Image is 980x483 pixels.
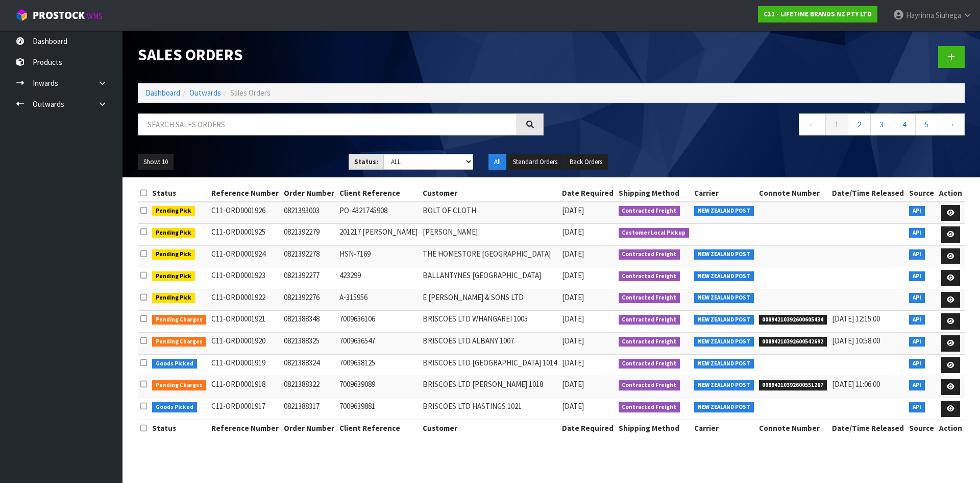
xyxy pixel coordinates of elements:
[562,292,584,302] span: [DATE]
[870,113,893,135] a: 3
[694,337,754,347] span: NEW ZEALAND POST
[145,88,180,98] a: Dashboard
[559,113,965,139] nav: Page navigation
[281,354,337,376] td: 0821388324
[209,245,281,267] td: C11-ORD0001924
[562,358,584,367] span: [DATE]
[87,11,103,21] small: WMS
[619,337,680,347] span: Contracted Freight
[616,420,692,436] th: Shipping Method
[619,380,680,390] span: Contracted Freight
[281,311,337,333] td: 0821388348
[694,249,754,260] span: NEW ZEALAND POST
[562,205,584,215] span: [DATE]
[909,380,925,390] span: API
[337,185,420,201] th: Client Reference
[152,359,197,369] span: Goods Picked
[906,185,937,201] th: Source
[420,289,559,311] td: E [PERSON_NAME] & SONS LTD
[759,337,827,347] span: 00894210392600542692
[152,315,206,325] span: Pending Charges
[152,228,195,238] span: Pending Pick
[616,185,692,201] th: Shipping Method
[559,420,616,436] th: Date Required
[832,336,880,346] span: [DATE] 10:58:00
[33,9,85,22] span: ProStock
[619,315,680,325] span: Contracted Freight
[694,380,754,390] span: NEW ZEALAND POST
[937,420,965,436] th: Action
[337,354,420,376] td: 7009638125
[619,206,680,216] span: Contracted Freight
[832,379,880,389] span: [DATE] 11:06:00
[759,380,827,390] span: 00894210392600551267
[337,376,420,398] td: 7009639089
[562,227,584,237] span: [DATE]
[152,402,197,412] span: Goods Picked
[281,376,337,398] td: 0821388322
[337,311,420,333] td: 7009636106
[562,401,584,411] span: [DATE]
[354,157,378,166] strong: Status:
[909,271,925,282] span: API
[694,402,754,412] span: NEW ZEALAND POST
[909,206,925,216] span: API
[138,154,174,170] button: Show: 10
[619,271,680,282] span: Contracted Freight
[209,333,281,355] td: C11-ORD0001920
[909,228,925,238] span: API
[692,420,756,436] th: Carrier
[189,88,221,98] a: Outwards
[150,420,209,436] th: Status
[759,315,827,325] span: 00894210392600605434
[209,376,281,398] td: C11-ORD0001918
[420,185,559,201] th: Customer
[337,267,420,289] td: 423299
[906,420,937,436] th: Source
[825,113,848,135] a: 1
[420,376,559,398] td: BRISCOES LTD [PERSON_NAME] 1018
[488,154,506,170] button: All
[152,206,195,216] span: Pending Pick
[694,271,754,282] span: NEW ZEALAND POST
[619,402,680,412] span: Contracted Freight
[209,420,281,436] th: Reference Number
[152,380,206,390] span: Pending Charges
[152,249,195,260] span: Pending Pick
[938,113,965,135] a: →
[756,185,830,201] th: Connote Number
[209,398,281,420] td: C11-ORD0001917
[138,113,517,135] input: Search sales orders
[909,402,925,412] span: API
[694,206,754,216] span: NEW ZEALAND POST
[281,202,337,224] td: 0821393003
[209,354,281,376] td: C11-ORD0001919
[209,267,281,289] td: C11-ORD0001923
[420,202,559,224] td: BOLT OF CLOTH
[281,267,337,289] td: 0821392277
[420,398,559,420] td: BRISCOES LTD HASTINGS 1021
[337,224,420,246] td: 201217 [PERSON_NAME]
[337,420,420,436] th: Client Reference
[619,293,680,303] span: Contracted Freight
[281,289,337,311] td: 0821392276
[936,10,961,20] span: Siuhega
[829,420,906,436] th: Date/Time Released
[507,154,563,170] button: Standard Orders
[893,113,916,135] a: 4
[562,336,584,346] span: [DATE]
[909,359,925,369] span: API
[799,113,826,135] a: ←
[909,249,925,260] span: API
[562,314,584,324] span: [DATE]
[909,315,925,325] span: API
[420,333,559,355] td: BRISCOES LTD ALBANY 1007
[619,249,680,260] span: Contracted Freight
[915,113,938,135] a: 5
[420,245,559,267] td: THE HOMESTORE [GEOGRAPHIC_DATA]
[562,379,584,389] span: [DATE]
[281,333,337,355] td: 0821388325
[756,420,830,436] th: Connote Number
[138,46,544,63] h1: Sales Orders
[152,293,195,303] span: Pending Pick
